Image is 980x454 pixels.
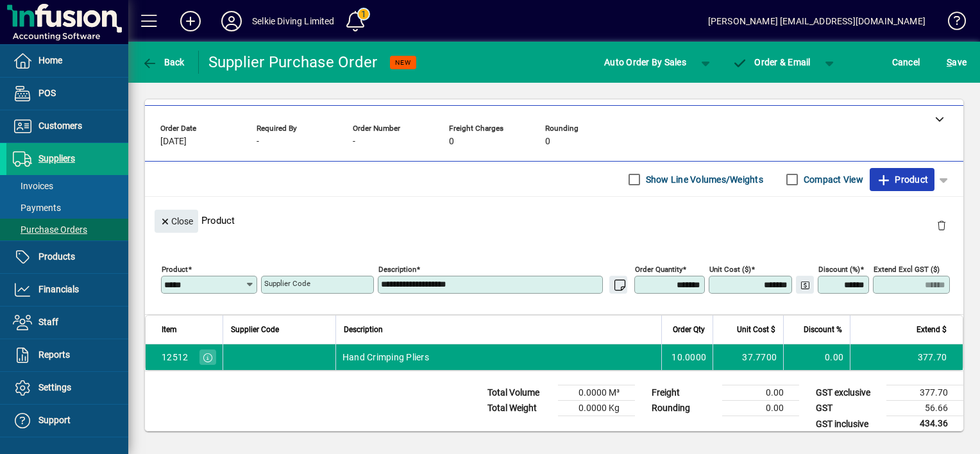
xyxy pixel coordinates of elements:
[926,210,957,240] button: Delete
[635,265,682,274] mat-label: Order Quantity
[709,265,751,274] mat-label: Unit Cost ($)
[38,284,79,294] span: Financials
[6,78,128,110] a: POS
[732,57,811,67] span: Order & Email
[673,323,705,337] span: Order Qty
[353,137,355,147] span: -
[160,137,187,147] span: [DATE]
[395,58,411,67] span: NEW
[938,3,964,44] a: Knowledge Base
[162,323,177,337] span: Item
[128,51,199,74] app-page-header-button: Back
[145,197,963,244] div: Product
[726,51,817,74] button: Order & Email
[449,137,454,147] span: 0
[344,323,383,337] span: Description
[818,265,860,274] mat-label: Discount (%)
[208,52,378,72] div: Supplier Purchase Order
[38,55,62,65] span: Home
[643,173,763,186] label: Show Line Volumes/Weights
[804,323,842,337] span: Discount %
[645,385,722,401] td: Freight
[13,181,53,191] span: Invoices
[850,344,963,370] td: 377.70
[926,219,957,231] app-page-header-button: Delete
[783,344,850,370] td: 0.00
[943,51,970,74] button: Save
[892,52,920,72] span: Cancel
[38,349,70,360] span: Reports
[13,224,87,235] span: Purchase Orders
[6,175,128,197] a: Invoices
[160,211,193,232] span: Close
[155,210,198,233] button: Close
[6,339,128,371] a: Reports
[211,10,252,33] button: Profile
[481,401,558,416] td: Total Weight
[886,416,963,432] td: 434.36
[38,251,75,262] span: Products
[151,215,201,226] app-page-header-button: Close
[722,385,799,401] td: 0.00
[809,416,886,432] td: GST inclusive
[38,121,82,131] span: Customers
[231,323,279,337] span: Supplier Code
[6,110,128,142] a: Customers
[874,265,940,274] mat-label: Extend excl GST ($)
[6,307,128,339] a: Staff
[6,45,128,77] a: Home
[947,52,967,72] span: ave
[170,10,211,33] button: Add
[809,401,886,416] td: GST
[6,241,128,273] a: Products
[796,276,814,294] button: Change Price Levels
[661,344,713,370] td: 10.0000
[38,88,56,98] span: POS
[38,153,75,164] span: Suppliers
[6,219,128,240] a: Purchase Orders
[876,169,928,190] span: Product
[713,344,783,370] td: 37.7700
[342,351,429,364] span: Hand Crimping Pliers
[162,351,188,364] div: 12512
[378,265,416,274] mat-label: Description
[142,57,185,67] span: Back
[257,137,259,147] span: -
[252,11,335,31] div: Selkie Diving Limited
[38,415,71,425] span: Support
[886,385,963,401] td: 377.70
[481,385,558,401] td: Total Volume
[545,137,550,147] span: 0
[558,401,635,416] td: 0.0000 Kg
[886,401,963,416] td: 56.66
[558,385,635,401] td: 0.0000 M³
[139,51,188,74] button: Back
[737,323,775,337] span: Unit Cost $
[38,317,58,327] span: Staff
[6,372,128,404] a: Settings
[38,382,71,392] span: Settings
[13,203,61,213] span: Payments
[870,168,934,191] button: Product
[801,173,863,186] label: Compact View
[889,51,924,74] button: Cancel
[917,323,947,337] span: Extend $
[722,401,799,416] td: 0.00
[708,11,925,31] div: [PERSON_NAME] [EMAIL_ADDRESS][DOMAIN_NAME]
[162,265,188,274] mat-label: Product
[947,57,952,67] span: S
[645,401,722,416] td: Rounding
[6,405,128,437] a: Support
[809,385,886,401] td: GST exclusive
[6,197,128,219] a: Payments
[6,274,128,306] a: Financials
[604,52,686,72] span: Auto Order By Sales
[264,279,310,288] mat-label: Supplier Code
[598,51,693,74] button: Auto Order By Sales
